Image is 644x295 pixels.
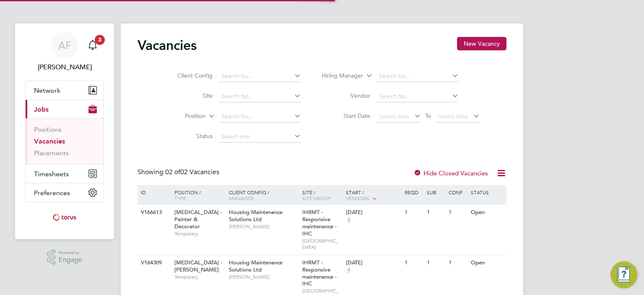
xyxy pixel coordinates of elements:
span: [MEDICAL_DATA] - [PERSON_NAME] [174,259,222,273]
button: Jobs [26,100,104,118]
label: Hide Closed Vacancies [413,169,488,177]
input: Search for... [376,70,459,82]
button: Network [26,81,104,99]
a: Placements [34,149,69,157]
span: [PERSON_NAME] [229,274,298,280]
span: Manager [229,195,254,201]
button: Timesheets [26,164,104,183]
span: Site Group [302,195,331,201]
span: Jobs [34,105,49,113]
div: Status [469,185,505,199]
span: 4 [346,216,351,223]
input: Search for... [218,111,301,123]
div: Jobs [26,118,104,164]
span: [MEDICAL_DATA] - Painter & Decorator [174,209,222,230]
div: ID [139,185,168,199]
label: Client Config [164,72,213,79]
div: 1 [425,255,447,271]
div: [DATE] [346,259,400,266]
label: Site [164,92,213,99]
div: Position / [168,185,227,205]
div: Sub [425,185,447,199]
span: Alan Fairley [25,62,104,72]
input: Select one [218,131,301,143]
input: Search for... [376,91,459,102]
div: Site / [300,185,344,205]
div: V164309 [139,255,168,271]
span: Engage [59,256,82,264]
span: Housing Maintenance Solutions Ltd [229,259,283,273]
div: 1 [447,255,468,271]
span: Powered by [59,249,82,256]
a: 3 [84,32,101,59]
div: V166613 [139,205,168,220]
span: 4 [346,266,351,274]
span: Temporary [174,274,225,280]
span: Housing Maintenance Solutions Ltd [229,209,283,223]
span: AF [58,40,71,51]
span: Timesheets [34,170,69,178]
span: [PERSON_NAME] [229,223,298,230]
a: AF[PERSON_NAME] [25,32,104,72]
button: Engage Resource Center [610,261,637,288]
label: Vendor [322,92,370,99]
span: Select date [379,112,409,120]
div: Reqd [402,185,424,199]
div: Client Config / [227,185,300,205]
div: Showing [138,168,221,177]
div: Conf [447,185,468,199]
div: [DATE] [346,209,400,216]
span: [GEOGRAPHIC_DATA] [302,238,342,251]
div: Open [469,205,505,220]
span: Select date [438,112,468,120]
a: Powered byEngage [47,249,83,265]
a: Vacancies [34,137,65,145]
div: Start / [344,185,402,206]
span: 02 of [165,168,180,176]
h2: Vacancies [138,37,197,54]
label: Position [157,112,205,120]
span: IHRMT - Responsive maintenance - IHC [302,209,337,237]
span: 3 [95,35,105,45]
button: Preferences [26,183,104,202]
span: 02 Vacancies [165,168,219,176]
label: Start Date [322,112,370,120]
div: 1 [402,205,424,220]
span: Type [174,195,186,201]
span: IHRMT - Responsive maintenance - IHC [302,259,337,287]
div: 1 [425,205,447,220]
div: Open [469,255,505,271]
input: Search for... [218,91,301,102]
span: Preferences [34,189,70,197]
span: Vendors [346,195,369,201]
label: Hiring Manager [315,72,363,80]
span: Temporary [174,230,225,237]
a: Positions [34,125,62,133]
label: Status [164,132,213,140]
input: Search for... [218,70,301,82]
img: torus-logo-retina.png [50,211,79,224]
div: 1 [447,205,468,220]
span: To [423,110,434,121]
nav: Main navigation [15,23,114,239]
span: Network [34,86,60,94]
div: 1 [402,255,424,271]
button: New Vacancy [457,37,506,50]
a: Go to home page [25,211,104,224]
